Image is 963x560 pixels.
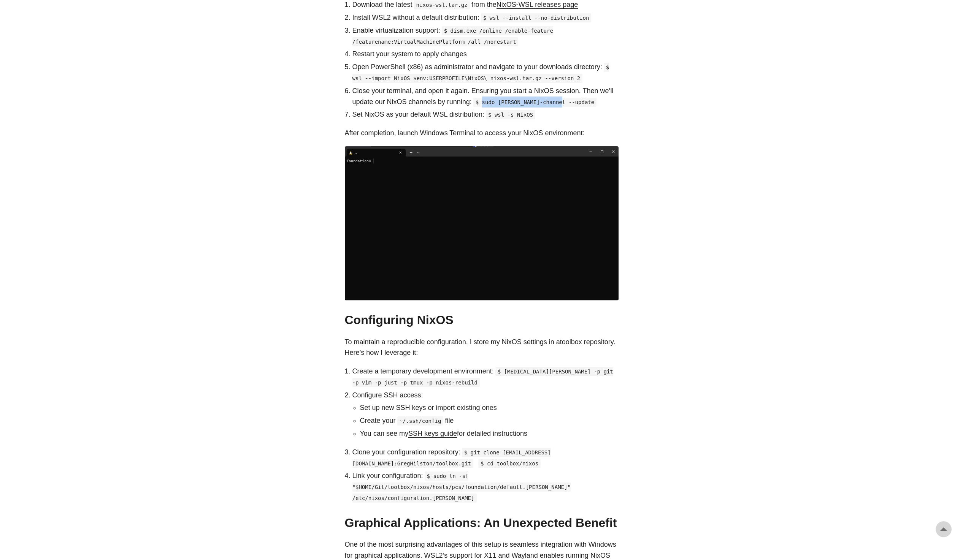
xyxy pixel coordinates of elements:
[345,337,619,359] p: To maintain a reproducible configuration, I store my NixOS settings in a . Here’s how I leverage it:
[345,516,619,530] h2: Graphical Applications: An Unexpected Benefit
[478,459,541,468] code: $ cd toolbox/nixos
[352,85,619,108] p: Close your terminal, and open it again. Ensuring you start a NixOS session. Then we’ll update our...
[352,448,551,468] code: $ git clone [EMAIL_ADDRESS][DOMAIN_NAME]:GregHilston/toolbox.git
[352,470,619,503] p: Link your configuration:
[352,471,571,503] code: $ sudo ln -sf "$HOME/Git/toolbox/nixos/hosts/pcs/foundation/default.[PERSON_NAME]" /etc/nixos/con...
[408,430,457,437] a: SSH keys guide
[345,146,619,301] img: NixOS Terminal Interface
[360,402,619,413] li: Set up new SSH keys or import existing ones
[352,25,619,47] p: Enable virtualization support:
[360,428,619,439] li: You can see my for detailed instructions
[352,447,619,469] p: Clone your configuration repository:
[414,0,470,9] code: nixos-wsl.tar.gz
[352,26,553,46] code: $ dism.exe /online /enable-feature /featurename:VirtualMachinePlatform /all /norestart
[397,416,444,426] code: ~/.ssh/config
[352,49,619,60] p: Restart your system to apply changes
[352,367,613,387] code: $ [MEDICAL_DATA][PERSON_NAME] -p git -p vim -p just -p tmux -p nixos-rebuild
[497,1,578,8] a: NixOS-WSL releases page
[486,110,535,119] code: $ wsl -s NixOS
[560,338,614,346] a: toolbox repository
[360,415,619,426] li: Create your file
[352,62,619,84] p: Open PowerShell (x86) as administrator and navigate to your downloads directory:
[473,98,597,107] code: $ sudo [PERSON_NAME]-channel --update
[352,12,619,23] p: Install WSL2 without a default distribution:
[352,390,619,401] p: Configure SSH access:
[345,128,619,139] p: After completion, launch Windows Terminal to access your NixOS environment:
[352,366,619,388] p: Create a temporary development environment:
[481,13,592,22] code: $ wsl --install --no-distribution
[352,109,619,120] p: Set NixOS as your default WSL distribution:
[345,313,619,327] h2: Configuring NixOS
[936,521,952,537] a: go to top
